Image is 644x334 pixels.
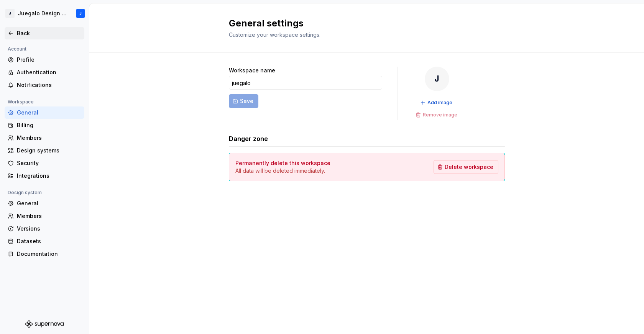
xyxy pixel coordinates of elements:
[235,159,330,167] h4: Permanently delete this workspace
[17,109,81,116] div: General
[17,237,81,245] div: Datasets
[229,17,496,29] h2: General settings
[5,235,84,247] a: Datasets
[17,200,81,207] div: General
[17,225,81,232] div: Versions
[5,132,84,144] a: Members
[17,147,81,154] div: Design systems
[17,69,81,76] div: Authentication
[17,250,81,258] div: Documentation
[17,172,81,180] div: Integrations
[2,5,87,22] button: JJuegalo Design SystemJ
[17,56,81,64] div: Profile
[5,119,84,131] a: Billing
[229,134,268,143] h3: Danger zone
[235,167,330,175] p: All data will be deleted immediately.
[5,106,84,119] a: General
[445,163,493,171] span: Delete workspace
[5,54,84,66] a: Profile
[17,159,81,167] div: Security
[5,79,84,91] a: Notifications
[17,134,81,142] div: Members
[5,170,84,182] a: Integrations
[427,100,452,106] span: Add image
[5,27,84,39] a: Back
[5,197,84,210] a: General
[5,97,37,106] div: Workspace
[17,121,81,129] div: Billing
[25,320,64,328] svg: Supernova Logo
[5,210,84,222] a: Members
[5,223,84,235] a: Versions
[5,188,45,197] div: Design system
[79,10,82,16] div: J
[18,10,67,17] div: Juegalo Design System
[418,97,456,108] button: Add image
[17,29,81,37] div: Back
[5,66,84,79] a: Authentication
[5,248,84,260] a: Documentation
[5,157,84,169] a: Security
[229,31,320,38] span: Customize your workspace settings.
[425,67,449,91] div: J
[5,144,84,157] a: Design systems
[229,67,275,74] label: Workspace name
[434,160,498,174] button: Delete workspace
[5,44,30,54] div: Account
[17,81,81,89] div: Notifications
[17,212,81,220] div: Members
[5,9,15,18] div: J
